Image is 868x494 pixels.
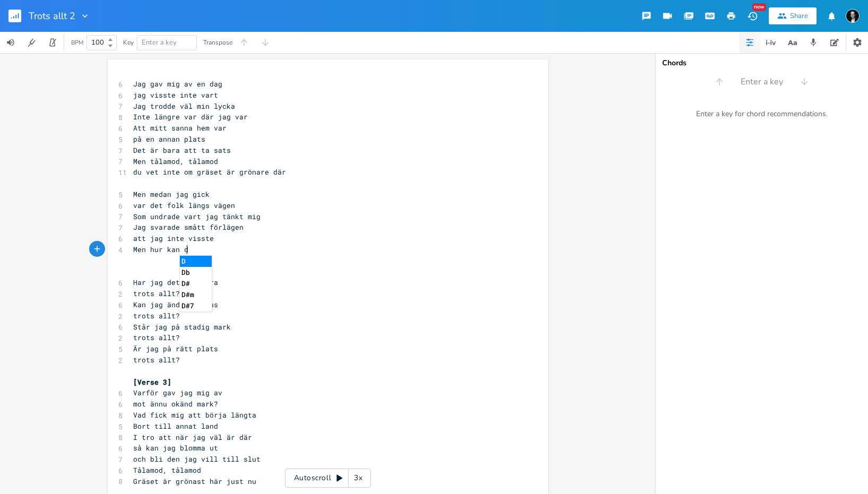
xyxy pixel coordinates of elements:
span: Är jag på rätt plats [133,344,218,353]
span: Att mitt sanna hem var [133,123,227,133]
span: Inte längre var där jag var [133,112,248,122]
div: 3x [349,469,368,488]
li: D#m [180,289,212,300]
span: Enter a key [142,38,177,47]
span: Jag trodde väl min lycka [133,101,235,111]
span: trots allt? [133,355,180,365]
span: trots allt? [133,333,180,342]
span: Tålamod, tålamod [133,465,201,475]
span: och bli den jag vill till slut [133,454,261,464]
li: D# [180,278,212,289]
span: Men medan jag gick [133,189,210,199]
span: Som undrade vart jag tänkt mig [133,212,261,221]
li: D [180,256,212,267]
div: Key [123,39,134,46]
div: Chords [662,59,862,67]
span: så kan jag blomma ut [133,443,218,453]
span: Gräset är grönast här just nu [133,476,256,486]
span: på en annan plats [133,134,205,144]
span: du vet inte om gräset är grönare där [133,167,286,177]
span: Men tålamod, tålamod [133,157,218,166]
span: Jag gav mig av en dag [133,79,222,89]
span: Står jag på stadig mark [133,322,231,332]
li: D#7 [180,300,212,311]
div: Transpose [203,39,232,46]
span: I tro att när jag väl är där [133,432,252,442]
span: Trots allt 2 [29,11,75,21]
span: att jag inte visste [133,233,214,243]
span: trots allt? [133,311,180,320]
span: Men hur kan d [133,245,188,254]
span: [Verse 3] [133,377,171,387]
li: Db [180,267,212,278]
div: New [752,3,766,11]
span: var det folk längs vägen [133,201,235,210]
span: trots allt? [133,289,180,298]
span: Kan jag ändå se ljus [133,300,218,309]
span: Jag svarade smått förlägen [133,222,244,232]
button: Share [769,7,817,24]
span: Enter a key [741,76,783,88]
span: Bort till annat land [133,421,218,431]
span: Har jag det ändå bra [133,278,218,287]
span: Varför gav jag mig av [133,388,222,397]
span: Det är bara att ta sats [133,145,231,155]
img: Marianne Milde [846,9,860,23]
button: New [742,6,763,25]
div: Share [790,11,808,21]
span: mot ännu okänd mark? [133,399,218,409]
span: Vad fick mig att börja längta [133,410,256,420]
div: BPM [71,40,83,46]
div: Enter a key for chord recommendations. [656,103,868,125]
div: Autoscroll [285,469,371,488]
span: jag visste inte vart [133,90,218,100]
